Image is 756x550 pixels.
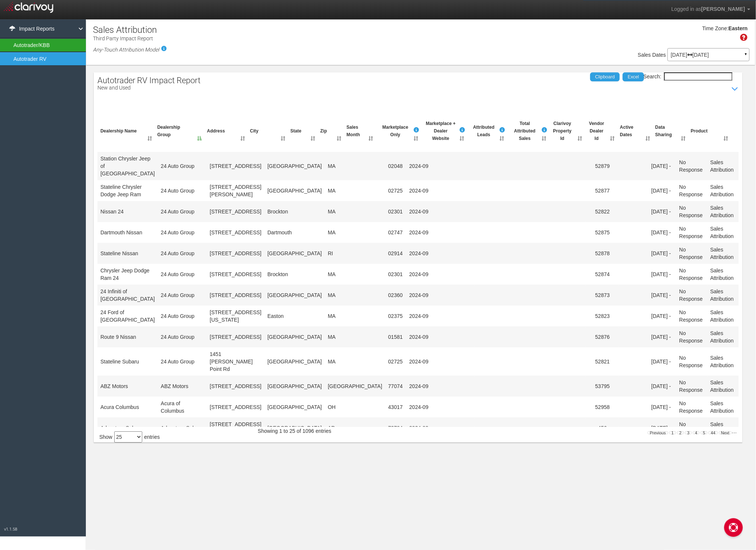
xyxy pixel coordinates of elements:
[685,431,692,434] a: 3
[158,152,207,180] td: 24 Auto Group
[264,222,325,243] td: Dartmouth
[325,347,385,376] td: MA
[158,201,207,222] td: 24 Auto Group
[666,0,756,18] a: Logged in as[PERSON_NAME]
[707,397,739,418] td: Sales Attribution
[676,222,707,243] td: No Response
[207,326,264,347] td: [STREET_ADDRESS]
[97,418,158,438] td: Adventure Subaru
[97,201,158,222] td: Nissan 24
[97,222,158,243] td: Dartmouth Nissan
[586,152,619,180] td: 52879
[586,347,619,376] td: 52821
[385,152,407,180] td: 02048
[688,117,731,146] th: Product: activate to sort column ascending
[385,264,407,285] td: 02301
[385,201,407,222] td: 02301
[158,243,207,264] td: 24 Auto Group
[385,180,407,201] td: 02725
[473,124,494,138] span: Attributed Leads
[343,117,375,146] th: Sales Month: activate to sort column ascending
[511,120,539,142] span: Total Attributed Sales
[264,306,325,326] td: Easton
[264,347,325,376] td: [GEOGRAPHIC_DATA]
[97,285,158,306] td: 24 Infiniti of [GEOGRAPHIC_DATA]
[158,306,207,326] td: 24 Auto Group
[617,117,653,146] th: Active Dates: activate to sort column ascending
[97,243,158,264] td: Stateline Nissan
[325,326,385,347] td: MA
[586,222,619,243] td: 52875
[623,72,644,81] a: Excel
[648,326,676,347] td: [DATE] -
[207,347,264,376] td: 1451 [PERSON_NAME] Point Rd
[729,25,748,32] div: Eastern
[653,52,666,58] span: Dates
[676,201,707,222] td: No Response
[317,117,343,146] th: Zip: activate to sort column ascending
[385,397,407,418] td: 43017
[648,431,668,434] a: Previous
[264,418,325,438] td: [GEOGRAPHIC_DATA]
[707,347,739,376] td: Sales Attribution
[586,376,619,397] td: 53795
[207,222,264,243] td: [STREET_ADDRESS]
[97,306,158,326] td: 24 Ford of [GEOGRAPHIC_DATA]
[264,152,325,180] td: [GEOGRAPHIC_DATA]
[671,52,746,57] p: [DATE] [DATE]
[264,397,325,418] td: [GEOGRAPHIC_DATA]
[648,201,676,222] td: [DATE] -
[207,306,264,326] td: [STREET_ADDRESS][US_STATE]
[325,201,385,222] td: MA
[93,25,157,35] h1: Sales Attribution
[158,376,207,397] td: ABZ Motors
[586,264,619,285] td: 52874
[406,152,434,180] td: 2024-09
[97,347,158,376] td: Stateline Subaru
[97,264,158,285] td: Chrysler Jeep Dodge Ram 24
[325,152,385,180] td: MA
[158,418,207,438] td: Adventure Subaru
[420,117,466,146] th: Marketplace +DealerWebsiteBuyer visited both the Third Party Auto website and the Dealer’s websit...
[586,180,619,201] td: 52877
[97,117,154,146] th: Dealership Name: activate to sort column ascending
[114,431,142,443] select: Showentries
[406,243,434,264] td: 2024-09
[628,74,639,79] span: Excel
[325,264,385,285] td: MA
[207,243,264,264] td: [STREET_ADDRESS]
[707,326,739,347] td: Sales Attribution
[652,117,688,146] th: Data Sharing: activate to sort column ascending
[406,306,434,326] td: 2024-09
[586,418,619,438] td: 456
[207,418,264,438] td: [STREET_ADDRESS][PERSON_NAME]
[385,306,407,326] td: 02375
[676,418,707,438] td: No Response
[707,152,739,180] td: Sales Attribution
[382,124,408,138] span: Marketplace Only
[325,222,385,243] td: MA
[158,285,207,306] td: 24 Auto Group
[158,264,207,285] td: 24 Auto Group
[664,72,732,81] input: Search:
[207,397,264,418] td: [STREET_ADDRESS]
[707,264,739,285] td: Sales Attribution
[325,397,385,418] td: OH
[729,84,741,95] i: Show / Hide Data Table
[264,243,325,264] td: [GEOGRAPHIC_DATA]
[590,72,620,81] a: Clipboard
[707,180,739,201] td: Sales Attribution
[158,397,207,418] td: Acura of Columbus
[204,117,247,146] th: Address: activate to sort column ascending
[707,243,739,264] td: Sales Attribution
[586,397,619,418] td: 52958
[325,180,385,201] td: MA
[385,418,407,438] td: 72704
[207,201,264,222] td: [STREET_ADDRESS]
[732,428,737,434] span: …
[648,264,676,285] td: [DATE] -
[676,397,707,418] td: No Response
[154,117,204,146] th: Dealership Group: activate to sort column descending
[595,74,615,79] span: Clipboard
[466,117,507,146] th: AttributedLeadsBuyer submitted a lead." data-trigger="hover" tabindex="0" class="fa fa-info-circl...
